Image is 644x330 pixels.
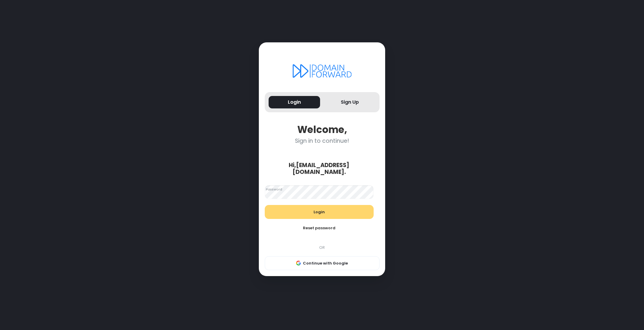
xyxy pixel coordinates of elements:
button: Sign Up [324,96,376,109]
div: Sign in to continue! [265,137,380,144]
div: OR [262,245,382,251]
button: Login [265,205,374,219]
button: Login [269,96,320,109]
div: Hi, [EMAIL_ADDRESS][DOMAIN_NAME] . [262,162,377,176]
button: Reset password [265,221,374,235]
div: Welcome, [265,124,380,135]
button: Continue with Google [265,256,380,270]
